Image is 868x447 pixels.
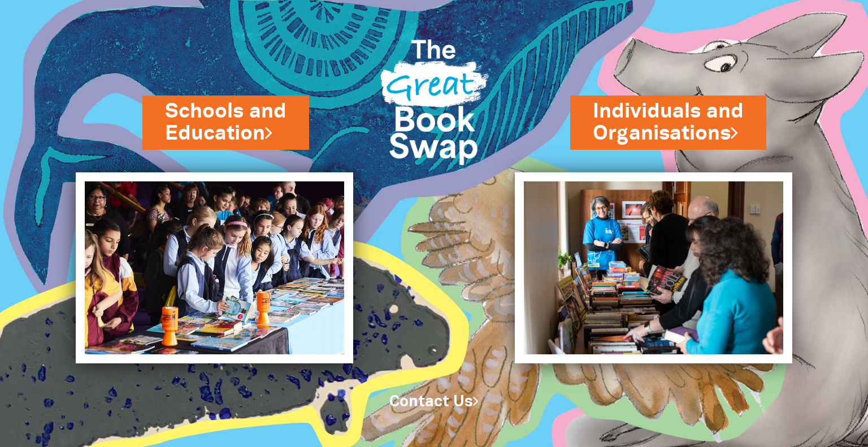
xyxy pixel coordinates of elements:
img: Great Bookswap logo [370,14,498,183]
a: Contact Us [389,395,479,409]
a: Individuals andOrganisations [593,97,744,147]
img: Schools and Education [76,172,353,363]
a: Schools andEducation [165,97,287,147]
img: Individuals and Organisations [515,172,792,363]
